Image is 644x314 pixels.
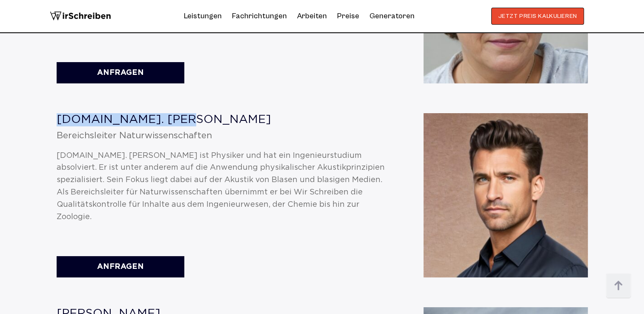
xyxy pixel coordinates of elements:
[57,256,184,278] a: ANFRAGEN
[57,150,391,243] div: [DOMAIN_NAME]. [PERSON_NAME] ist Physiker und hat ein Ingenieurstudium absolviert. Er ist unter a...
[337,11,359,20] a: Preise
[57,62,184,84] a: ANFRAGEN
[606,273,631,299] img: button top
[57,131,391,141] div: Bereichsleiter Naturwissenschaften
[491,8,584,25] button: JETZT PREIS KALKULIEREN
[50,8,111,25] img: logo wirschreiben
[184,9,222,23] a: Leistungen
[232,9,287,23] a: Fachrichtungen
[369,9,415,23] a: Generatoren
[424,113,588,277] img: Tim Fleischer
[297,9,327,23] a: Arbeiten
[57,113,391,126] div: [DOMAIN_NAME]. [PERSON_NAME]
